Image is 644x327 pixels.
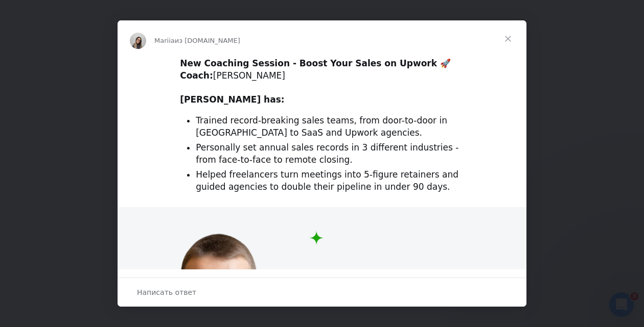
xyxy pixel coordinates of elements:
span: из [DOMAIN_NAME] [175,37,240,44]
div: Открыть разговор и ответить [118,278,526,307]
b: [PERSON_NAME] has: [180,94,284,105]
img: Profile image for Mariia [130,33,146,49]
span: Mariia [154,37,175,44]
b: Coach: [180,70,213,81]
span: Написать ответ [137,286,196,299]
li: Personally set annual sales records in 3 different industries - from face-to-face to remote closing. [196,142,464,166]
span: Закрыть [490,20,526,57]
li: Helped freelancers turn meetings into 5-figure retainers and guided agencies to double their pipe... [196,169,464,193]
div: ​ [PERSON_NAME] ​ ​ [180,58,464,106]
li: Trained record-breaking sales teams, from door-to-door in [GEOGRAPHIC_DATA] to SaaS and Upwork ag... [196,115,464,139]
b: New Coaching Session - Boost Your Sales on Upwork 🚀 [180,58,451,68]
